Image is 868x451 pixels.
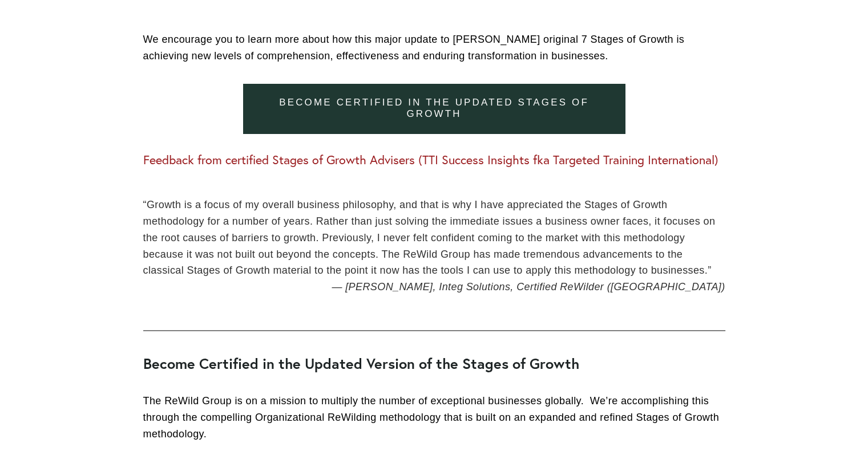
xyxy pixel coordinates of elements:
[143,197,725,279] blockquote: Growth is a focus of my overall business philosophy, and that is why I have appreciated the Stage...
[143,279,725,295] figcaption: — [PERSON_NAME], Integ Solutions, Certified ReWilder ([GEOGRAPHIC_DATA])
[243,84,625,133] a: Become Certified in the Updated Stages of Growth
[143,31,725,64] p: We encourage you to learn more about how this major update to [PERSON_NAME] original 7 Stages of ...
[143,153,725,168] h3: Feedback from certified Stages of Growth Advisers (TTI Success Insights fka Targeted Training Int...
[143,393,725,442] p: The ReWild Group is on a mission to multiply the number of exceptional businesses globally. We’re...
[143,199,147,210] span: “
[708,265,711,276] span: ”
[143,354,579,373] strong: Become Certified in the Updated Version of the Stages of Growth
